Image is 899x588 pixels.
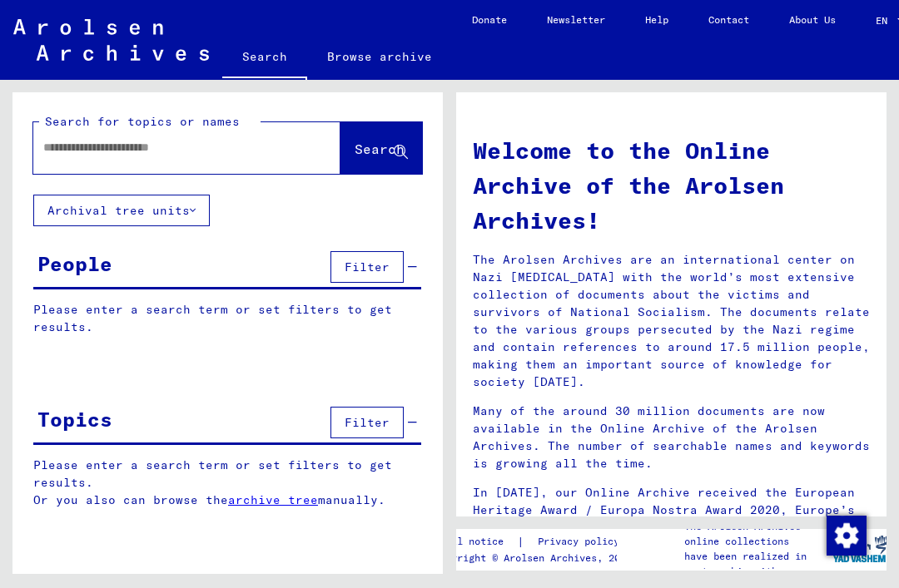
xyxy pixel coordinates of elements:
[228,492,318,507] a: archive tree
[13,19,209,61] img: Arolsen_neg.svg
[33,457,422,509] p: Please enter a search term or set filters to get results. Or you also can browse the manually.
[307,37,452,77] a: Browse archive
[434,533,639,551] div: |
[37,249,112,279] div: People
[473,484,870,554] p: In [DATE], our Online Archive received the European Heritage Award / Europa Nostra Award 2020, Eu...
[355,141,405,157] span: Search
[684,549,832,579] p: have been realized in partnership with
[524,533,639,551] a: Privacy policy
[340,122,422,174] button: Search
[222,37,307,80] a: Search
[434,551,639,566] p: Copyright © Arolsen Archives, 2021
[330,251,404,283] button: Filter
[345,259,390,274] span: Filter
[684,519,832,549] p: The Arolsen Archives online collections
[473,133,870,238] h1: Welcome to the Online Archive of the Arolsen Archives!
[33,195,210,226] button: Archival tree units
[826,515,866,555] div: Change consent
[330,407,404,438] button: Filter
[33,301,421,336] p: Please enter a search term or set filters to get results.
[434,533,517,551] a: Legal notice
[827,516,867,556] img: Change consent
[345,415,390,430] span: Filter
[473,251,870,391] p: The Arolsen Archives are an international center on Nazi [MEDICAL_DATA] with the world’s most ext...
[876,15,894,27] span: EN
[473,403,870,472] p: Many of the around 30 million documents are now available in the Online Archive of the Arolsen Ar...
[45,114,240,129] mat-label: Search for topics or names
[37,404,112,434] div: Topics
